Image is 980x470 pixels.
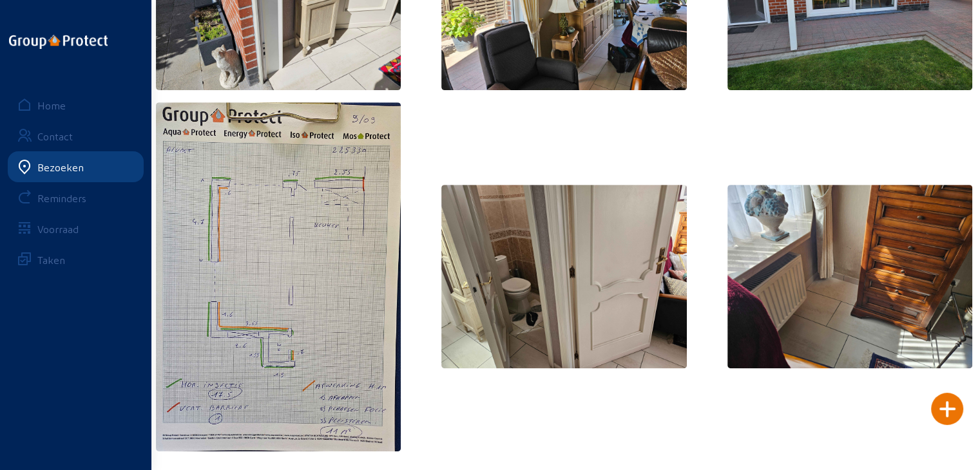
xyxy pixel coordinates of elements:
a: Home [8,89,144,120]
img: logo-oneline.png [9,35,108,49]
a: Reminders [8,182,144,213]
div: Contact [37,130,73,142]
div: Voorraad [37,223,79,235]
div: Taken [37,254,65,266]
div: Bezoeken [37,161,84,173]
a: Voorraad [8,213,144,244]
a: Bezoeken [8,151,144,182]
img: 2bd182af-5abe-988e-4a73-30c23e514c5f.jpeg [156,102,401,451]
div: Home [37,99,66,111]
img: c99a0fc4-2d00-c42f-d78f-2fc51fa64ec0.jpeg [441,185,686,368]
div: Reminders [37,192,86,204]
a: Taken [8,244,144,275]
img: b90a5d27-4952-2808-b528-c0b4ee43adad.jpeg [727,185,972,368]
a: Contact [8,120,144,151]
